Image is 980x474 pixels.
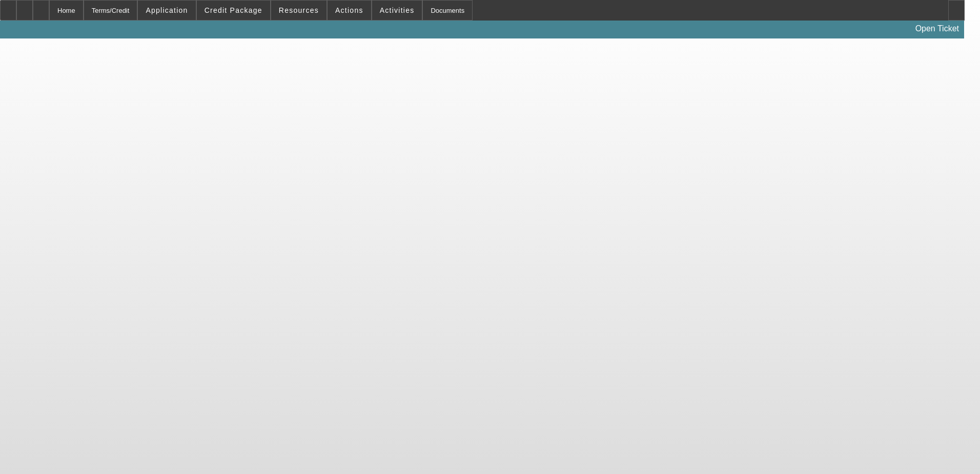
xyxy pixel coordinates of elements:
a: Open Ticket [911,20,963,37]
span: Credit Package [205,6,262,14]
button: Application [138,1,195,20]
span: Actions [335,6,363,14]
button: Resources [271,1,326,20]
button: Credit Package [197,1,270,20]
button: Actions [328,1,371,20]
span: Activities [380,6,415,14]
button: Activities [372,1,422,20]
span: Resources [279,6,319,14]
span: Application [146,6,188,14]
